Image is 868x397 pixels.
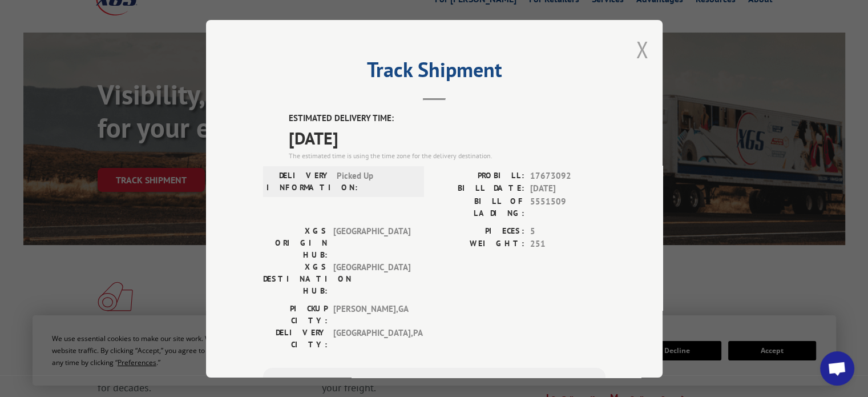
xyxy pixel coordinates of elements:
span: [GEOGRAPHIC_DATA] [333,260,410,296]
label: BILL DATE: [434,182,524,195]
label: ESTIMATED DELIVERY TIME: [289,112,605,125]
span: 17673092 [530,169,605,182]
label: PICKUP CITY: [263,302,328,326]
label: DELIVERY INFORMATION: [267,169,331,193]
label: XGS DESTINATION HUB: [263,260,328,296]
label: DELIVERY CITY: [263,326,328,350]
button: Close modal [636,34,648,65]
span: [GEOGRAPHIC_DATA] [333,224,410,260]
span: 251 [530,238,605,251]
span: Picked Up [337,169,414,193]
h2: Track Shipment [263,62,605,83]
span: [PERSON_NAME] , GA [333,302,410,326]
label: WEIGHT: [434,238,524,251]
span: [GEOGRAPHIC_DATA] , PA [333,326,410,350]
label: XGS ORIGIN HUB: [263,224,328,260]
span: [DATE] [289,125,605,150]
label: BILL OF LADING: [434,195,524,219]
span: 5551509 [530,195,605,219]
div: Open chat [820,351,854,386]
label: PROBILL: [434,169,524,182]
label: PIECES: [434,224,524,238]
div: The estimated time is using the time zone for the delivery destination. [289,150,605,161]
span: [DATE] [530,182,605,195]
span: 5 [530,224,605,238]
